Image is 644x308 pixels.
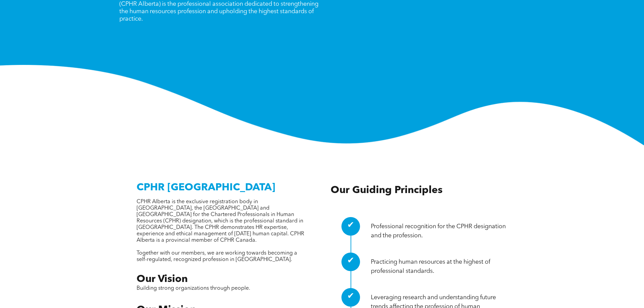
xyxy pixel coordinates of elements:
[341,288,360,307] div: ✔
[371,258,508,276] p: Practicing human resources at the highest of professional standards.
[137,199,304,243] span: CPHR Alberta is the exclusive registration body in [GEOGRAPHIC_DATA], the [GEOGRAPHIC_DATA] and [...
[137,274,188,284] span: Our Vision
[331,185,443,195] span: Our Guiding Principles
[137,286,250,291] span: Building strong organizations through people.
[341,217,360,236] div: ✔
[137,183,275,193] span: CPHR [GEOGRAPHIC_DATA]
[137,251,297,262] span: Together with our members, we are working towards becoming a self-regulated, recognized professio...
[341,253,360,271] div: ✔
[371,222,508,240] p: Professional recognition for the CPHR designation and the profession.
